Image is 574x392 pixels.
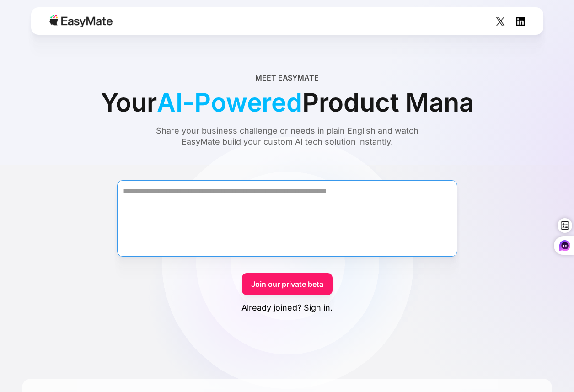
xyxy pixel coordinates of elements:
a: Already joined? Sign in. [241,302,333,313]
form: Form [22,164,552,313]
div: Share your business challenge or needs in plain English and watch EasyMate build your custom AI t... [139,125,436,147]
a: Join our private beta [242,273,333,295]
div: Meet EasyMate [255,72,319,83]
img: Social Icon [496,17,505,26]
img: Social Icon [516,17,525,26]
div: Your [101,83,474,122]
span: Product Mana [302,83,474,122]
span: AI-Powered [157,83,302,122]
img: Easymate logo [49,15,113,27]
